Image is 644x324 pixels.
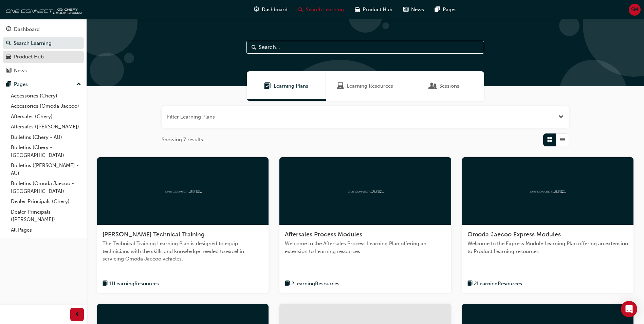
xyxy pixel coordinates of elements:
a: Accessories (Chery) [8,91,84,101]
a: search-iconSearch Learning [293,3,349,17]
span: Search Learning [306,6,344,14]
span: News [411,6,424,14]
span: [PERSON_NAME] Technical Training [103,231,205,238]
span: Welcome to the Express Module Learning Plan offering an extension to Product Learning resources. [467,240,628,255]
span: up-icon [76,80,81,89]
div: Pages [14,80,28,88]
a: Bulletins (Chery - AU) [8,132,84,143]
span: 11 Learning Resources [109,280,159,288]
img: oneconnect [164,187,202,194]
button: Pages [3,78,84,91]
img: oneconnect [347,187,384,194]
a: SessionsSessions [405,71,484,101]
span: Welcome to the Aftersales Process Learning Plan offering an extension to Learning resources. [285,240,445,255]
a: Aftersales ([PERSON_NAME]) [8,122,84,132]
span: book-icon [285,280,290,288]
a: Dashboard [3,23,84,36]
a: car-iconProduct Hub [349,3,398,17]
span: book-icon [467,280,473,288]
a: Learning PlansLearning Plans [247,71,326,101]
span: search-icon [298,5,303,14]
button: SM [629,4,641,16]
a: Bulletins ([PERSON_NAME] - AU) [8,160,84,178]
a: Bulletins (Chery - [GEOGRAPHIC_DATA]) [8,142,84,160]
span: Pages [443,6,457,14]
span: List [560,136,565,144]
span: Learning Resources [347,82,393,90]
span: pages-icon [6,82,11,88]
span: news-icon [6,68,11,74]
a: oneconnect[PERSON_NAME] Technical TrainingThe Technical Training Learning Plan is designed to equ... [97,157,269,293]
a: news-iconNews [398,3,429,17]
span: guage-icon [6,26,11,33]
span: Grid [547,136,552,144]
span: Sessions [439,82,459,90]
span: Learning Plans [264,82,271,90]
span: prev-icon [75,310,80,319]
a: News [3,65,84,77]
button: book-icon2LearningResources [467,280,522,288]
a: guage-iconDashboard [249,3,293,17]
a: Dealer Principals ([PERSON_NAME]) [8,207,84,225]
span: news-icon [403,5,408,14]
span: SM [631,6,638,14]
img: oneconnect [3,3,81,16]
a: Bulletins (Omoda Jaecoo - [GEOGRAPHIC_DATA]) [8,178,84,196]
div: Dashboard [14,25,40,33]
button: book-icon11LearningResources [103,280,159,288]
span: pages-icon [435,5,440,14]
a: oneconnectAftersales Process ModulesWelcome to the Aftersales Process Learning Plan offering an e... [279,157,451,293]
span: Search [252,43,256,51]
a: Search Learning [3,37,84,50]
span: Sessions [430,82,437,90]
img: oneconnect [529,187,566,194]
div: Product Hub [14,53,44,61]
span: Product Hub [363,6,392,14]
a: Learning ResourcesLearning Resources [326,71,405,101]
span: The Technical Training Learning Plan is designed to equip technicians with the skills and knowled... [103,240,263,263]
a: oneconnectOmoda Jaecoo Express ModulesWelcome to the Express Module Learning Plan offering an ext... [462,157,633,293]
button: Open the filter [558,113,564,121]
span: Aftersales Process Modules [285,231,362,238]
span: Dashboard [262,6,288,14]
span: car-icon [355,5,360,14]
span: Showing 7 results [162,136,203,144]
a: Aftersales (Chery) [8,111,84,122]
button: DashboardSearch LearningProduct HubNews [3,22,84,78]
span: Learning Plans [274,82,308,90]
span: Learning Resources [337,82,344,90]
span: car-icon [6,54,11,60]
a: pages-iconPages [429,3,462,17]
input: Search... [246,41,484,54]
span: guage-icon [254,5,259,14]
a: Accessories (Omoda Jaecoo) [8,101,84,111]
div: News [14,67,27,75]
div: Open Intercom Messenger [621,301,637,317]
a: All Pages [8,225,84,235]
a: Product Hub [3,51,84,63]
span: Omoda Jaecoo Express Modules [467,231,561,238]
button: book-icon2LearningResources [285,280,339,288]
span: 2 Learning Resources [291,280,339,288]
a: Dealer Principals (Chery) [8,196,84,207]
span: 2 Learning Resources [474,280,522,288]
span: book-icon [103,280,108,288]
span: search-icon [6,40,11,47]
